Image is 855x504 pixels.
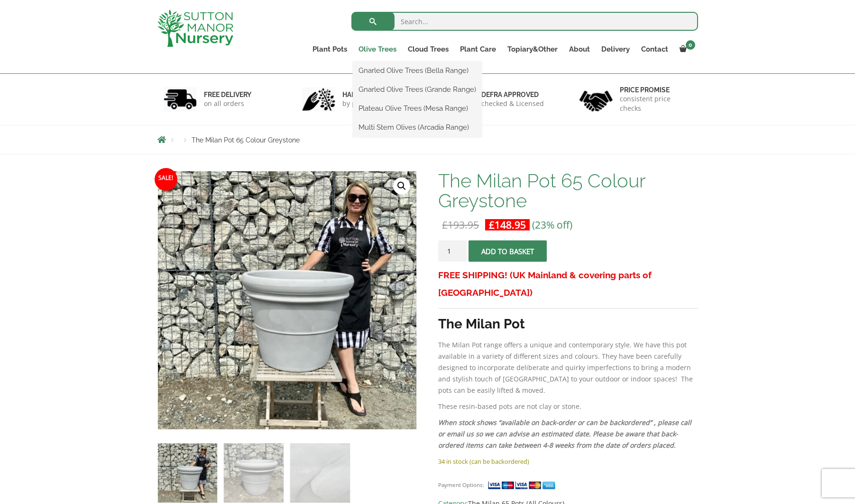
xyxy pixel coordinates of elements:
[353,43,402,56] a: Olive Trees
[224,443,283,503] img: The Milan Pot 65 Colour Greystone - Image 2
[487,480,559,490] img: payment supported
[481,90,544,99] h6: Defra approved
[620,86,692,94] h6: Price promise
[674,43,698,56] a: 0
[164,87,197,111] img: 1.jpg
[532,218,572,231] span: (23% off)
[342,90,395,99] h6: hand picked
[351,12,698,31] input: Search...
[686,40,695,50] span: 0
[204,99,251,108] p: on all orders
[204,90,251,99] h6: FREE DELIVERY
[438,401,698,412] p: These resin-based pots are not clay or stone.
[579,85,613,114] img: 4.jpg
[353,120,482,134] a: Multi Stem Olives (Arcadia Range)
[442,218,448,231] span: £
[438,456,698,467] p: 34 in stock (can be backordered)
[596,43,635,56] a: Delivery
[302,87,335,111] img: 2.jpg
[402,43,454,56] a: Cloud Trees
[635,43,674,56] a: Contact
[438,339,698,396] p: The Milan Pot range offers a unique and contemporary style. We have this pot available in a varie...
[438,240,467,262] input: Product quantity
[353,63,482,78] a: Gnarled Olive Trees (Bella Range)
[438,481,484,488] small: Payment Options:
[438,266,698,301] h3: FREE SHIPPING! (UK Mainland & covering parts of [GEOGRAPHIC_DATA])
[454,43,502,56] a: Plant Care
[158,443,217,503] img: The Milan Pot 65 Colour Greystone
[442,218,479,231] bdi: 193.95
[157,9,233,47] img: logo
[192,136,300,144] span: The Milan Pot 65 Colour Greystone
[290,443,349,503] img: The Milan Pot 65 Colour Greystone - Image 3
[438,171,698,211] h1: The Milan Pot 65 Colour Greystone
[620,94,692,113] p: consistent price checks
[353,101,482,115] a: Plateau Olive Trees (Mesa Range)
[393,177,410,195] a: View full-screen image gallery
[469,240,547,262] button: Add to basket
[438,418,691,450] em: When stock shows “available on back-order or can be backordered” , please call or email us so we ...
[502,43,563,56] a: Topiary&Other
[489,218,495,231] span: £
[342,99,395,108] p: by professionals
[155,168,177,191] span: Sale!
[438,316,525,332] strong: The Milan Pot
[489,218,526,231] bdi: 148.95
[353,82,482,97] a: Gnarled Olive Trees (Grande Range)
[481,99,544,108] p: checked & Licensed
[307,43,353,56] a: Plant Pots
[157,136,698,143] nav: Breadcrumbs
[563,43,596,56] a: About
